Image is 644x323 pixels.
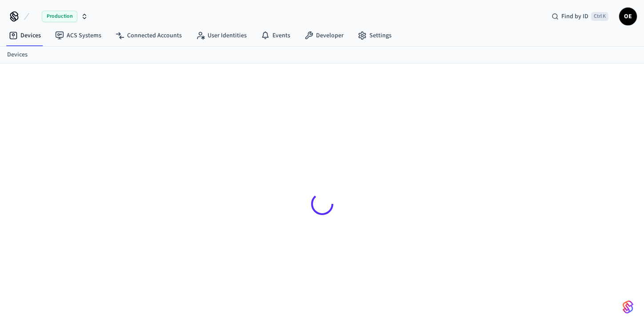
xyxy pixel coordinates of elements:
button: OE [619,8,637,25]
a: Developer [297,28,351,44]
span: Find by ID [561,12,588,21]
a: Devices [7,50,28,60]
div: Find by IDCtrl K [544,8,616,24]
img: SeamLogoGradient.69752ec5.svg [623,300,633,314]
a: Connected Accounts [108,28,189,44]
a: Settings [351,28,399,44]
a: Events [254,28,297,44]
span: Production [42,11,77,22]
a: ACS Systems [48,28,108,44]
a: User Identities [189,28,254,44]
span: Ctrl K [591,12,608,21]
span: OE [620,8,636,24]
a: Devices [2,28,48,44]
